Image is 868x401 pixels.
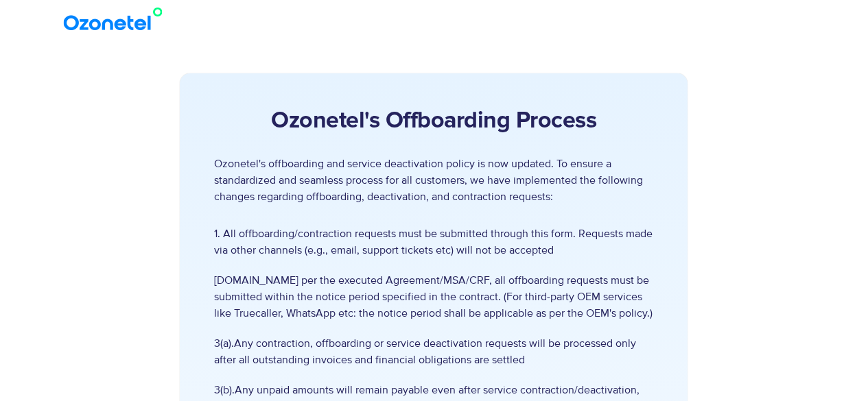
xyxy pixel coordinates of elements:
[214,156,653,205] p: Ozonetel's offboarding and service deactivation policy is now updated. To ensure a standardized a...
[214,226,653,258] span: 1. All offboarding/contraction requests must be submitted through this form. Requests made via ot...
[214,272,653,321] span: [DOMAIN_NAME] per the executed Agreement/MSA/CRF, all offboarding requests must be submitted with...
[214,108,653,135] h2: Ozonetel's Offboarding Process
[214,335,653,368] span: 3(a).Any contraction, offboarding or service deactivation requests will be processed only after a...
